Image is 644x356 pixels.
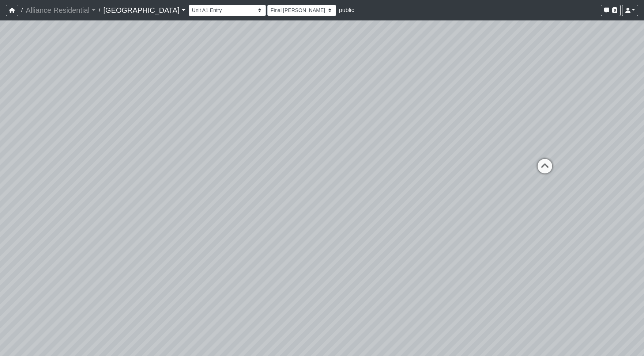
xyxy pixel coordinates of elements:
[601,5,621,16] button: 0
[18,3,26,18] span: /
[5,341,49,356] iframe: Ybug feedback widget
[612,7,617,13] span: 0
[339,7,354,13] span: public
[96,3,103,18] span: /
[26,3,96,18] a: Alliance Residential
[103,3,186,18] a: [GEOGRAPHIC_DATA]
